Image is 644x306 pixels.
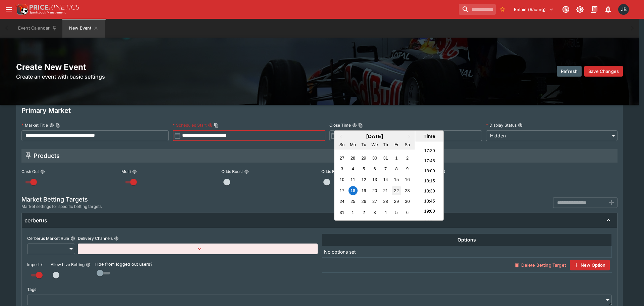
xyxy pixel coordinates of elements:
div: Choose Monday, August 18th, 2025 [348,186,358,195]
div: Choose Wednesday, August 20th, 2025 [370,186,379,195]
div: Choose Monday, August 4th, 2025 [348,164,358,173]
div: Choose Tuesday, August 19th, 2025 [359,186,368,195]
div: Choose Sunday, August 10th, 2025 [337,175,346,184]
div: Choose Thursday, August 14th, 2025 [381,175,390,184]
div: Tuesday [359,140,368,149]
div: Choose Tuesday, August 26th, 2025 [359,197,368,206]
div: Friday [392,140,401,149]
div: Choose Saturday, August 30th, 2025 [403,197,412,206]
div: Choose Monday, August 11th, 2025 [348,175,358,184]
div: Choose Friday, August 15th, 2025 [392,175,401,184]
div: Choose Thursday, July 31st, 2025 [381,154,390,163]
div: Choose Sunday, August 31st, 2025 [337,208,346,217]
div: Sunday [337,140,346,149]
div: Choose Thursday, August 21st, 2025 [381,186,390,195]
div: Choose Saturday, August 23rd, 2025 [403,186,412,195]
div: Choose Thursday, August 28th, 2025 [381,197,390,206]
div: Choose Friday, September 5th, 2025 [392,208,401,217]
div: Choose Wednesday, September 3rd, 2025 [370,208,379,217]
li: 17:45 [415,156,444,166]
div: Choose Saturday, August 2nd, 2025 [403,154,412,163]
div: Choose Friday, August 29th, 2025 [392,197,401,206]
div: Choose Thursday, August 7th, 2025 [381,164,390,173]
li: 19:00 [415,206,444,216]
div: Month August, 2025 [336,152,413,218]
li: 18:15 [415,176,444,186]
div: Choose Saturday, August 16th, 2025 [403,175,412,184]
div: Choose Tuesday, August 12th, 2025 [359,175,368,184]
div: Choose Sunday, August 24th, 2025 [337,197,346,206]
div: Choose Monday, July 28th, 2025 [348,154,358,163]
button: Next Month [404,131,415,142]
div: Monday [348,140,358,149]
div: Time [417,133,442,139]
div: Choose Friday, August 8th, 2025 [392,164,401,173]
div: Choose Wednesday, July 30th, 2025 [370,154,379,163]
div: Choose Tuesday, July 29th, 2025 [359,154,368,163]
div: Choose Sunday, August 3rd, 2025 [337,164,346,173]
div: Choose Wednesday, August 13th, 2025 [370,175,379,184]
div: Choose Saturday, August 9th, 2025 [403,164,412,173]
div: Choose Tuesday, September 2nd, 2025 [359,208,368,217]
button: Previous Month [335,131,346,142]
li: 18:30 [415,186,444,196]
li: 18:00 [415,166,444,176]
div: Choose Friday, August 22nd, 2025 [392,186,401,195]
div: Choose Date and Time [334,130,444,221]
li: 18:45 [415,196,444,206]
ul: Time [415,142,444,220]
div: Choose Wednesday, August 6th, 2025 [370,164,379,173]
div: Choose Friday, August 1st, 2025 [392,154,401,163]
div: Choose Saturday, September 6th, 2025 [403,208,412,217]
div: Choose Wednesday, August 27th, 2025 [370,197,379,206]
div: Choose Sunday, August 17th, 2025 [337,186,346,195]
div: Choose Tuesday, August 5th, 2025 [359,164,368,173]
div: Thursday [381,140,390,149]
div: Saturday [403,140,412,149]
div: Wednesday [370,140,379,149]
div: Choose Thursday, September 4th, 2025 [381,208,390,217]
div: Choose Sunday, July 27th, 2025 [337,154,346,163]
div: Choose Monday, September 1st, 2025 [348,208,358,217]
h2: [DATE] [334,133,415,139]
li: 17:30 [415,146,444,156]
div: Choose Monday, August 25th, 2025 [348,197,358,206]
li: 19:15 [415,216,444,226]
